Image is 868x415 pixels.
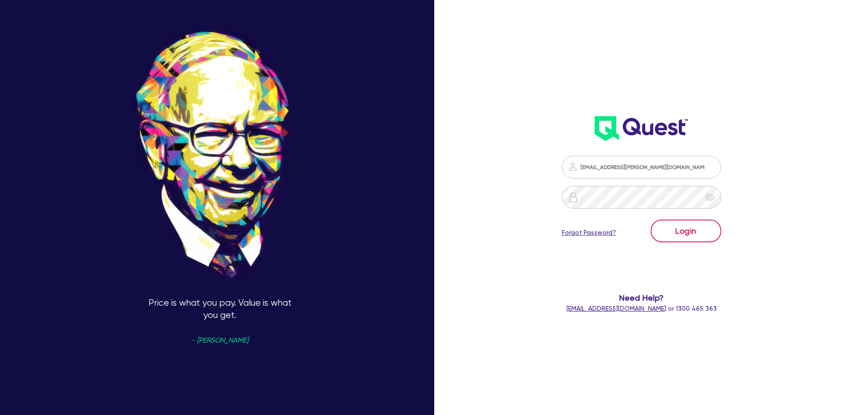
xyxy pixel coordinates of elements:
[651,220,721,242] button: Login
[191,337,248,344] span: - [PERSON_NAME]
[568,192,579,203] img: icon-password
[705,193,714,202] span: eye
[566,305,666,312] a: [EMAIL_ADDRESS][DOMAIN_NAME]
[567,161,578,172] img: icon-password
[566,305,717,312] span: or 1300 465 363
[525,292,758,304] span: Need Help?
[562,228,616,237] a: Forgot Password?
[562,156,721,179] input: Email address
[595,116,688,141] img: wH2k97JdezQIQAAAABJRU5ErkJggg==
